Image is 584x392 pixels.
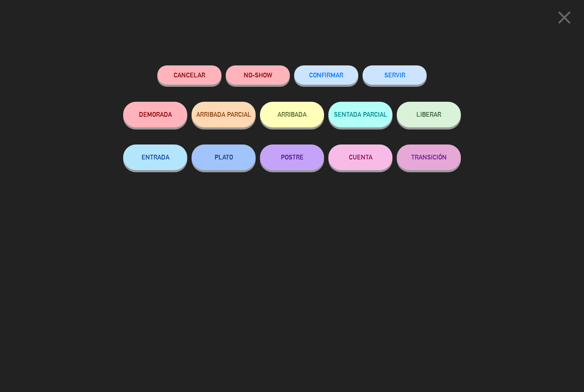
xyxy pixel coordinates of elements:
button: POSTRE [260,144,324,170]
button: PLATO [192,144,256,170]
button: close [551,6,578,32]
button: TRANSICIÓN [397,144,461,170]
span: CONFIRMAR [309,71,343,79]
i: close [554,7,575,28]
button: LIBERAR [397,102,461,127]
span: ARRIBADA PARCIAL [196,111,251,118]
button: SERVIR [363,65,427,85]
button: DEMORADA [123,102,187,127]
button: NO-SHOW [226,65,290,85]
button: ARRIBADA [260,102,324,127]
span: LIBERAR [416,111,441,118]
button: SENTADA PARCIAL [328,102,392,127]
button: ARRIBADA PARCIAL [192,102,256,127]
button: CUENTA [328,144,392,170]
button: Cancelar [157,65,221,85]
button: CONFIRMAR [294,65,358,85]
button: ENTRADA [123,144,187,170]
